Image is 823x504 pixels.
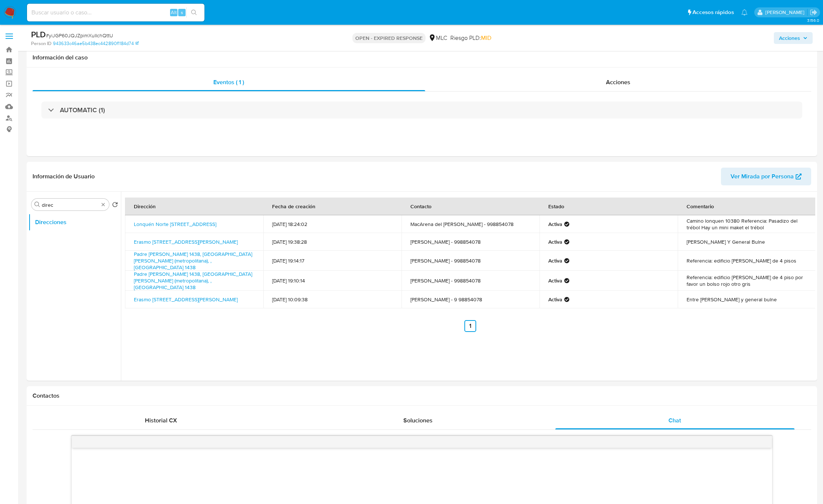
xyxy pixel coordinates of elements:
[352,33,426,43] p: OPEN - EXPIRED RESPONSE
[34,202,40,208] button: Buscar
[263,251,402,271] td: [DATE] 19:14:17
[145,416,177,425] span: Historial CX
[263,198,402,215] th: Fecha de creación
[42,202,99,208] input: Buscar
[134,250,252,271] a: Padre [PERSON_NAME] 1438, [GEOGRAPHIC_DATA][PERSON_NAME] (metropolitana), , [GEOGRAPHIC_DATA] 1438
[548,221,562,227] strong: Activa
[678,215,816,233] td: Camino lonquen 10380 Referencia: Pasadizo del trébol Hay un mini maket el trébol
[33,392,811,400] h1: Contactos
[765,9,807,16] p: nicolas.luzardo@mercadolibre.com
[548,277,562,284] strong: Activa
[125,320,815,332] nav: Paginación
[46,32,113,39] span: # yiJGP60JQJZpimXuIIchQttU
[429,34,447,42] div: MLC
[263,291,402,308] td: [DATE] 10:09:38
[668,416,681,425] span: Chat
[263,271,402,291] td: [DATE] 19:10:14
[33,54,811,61] h1: Información del caso
[27,8,204,17] input: Buscar usuario o caso...
[41,102,802,119] div: AUTOMATIC (1)
[721,168,811,185] button: Ver Mirada por Persona
[810,8,817,16] a: Salir
[402,233,540,251] td: [PERSON_NAME] - 998854078
[125,198,263,215] th: Dirección
[402,215,540,233] td: MacArena del [PERSON_NAME] - 998854078
[181,9,183,16] span: s
[779,32,800,44] span: Acciones
[100,202,106,208] button: Borrar
[678,198,816,215] th: Comentario
[678,271,816,291] td: Referencia: edificio [PERSON_NAME] de 4 piso por favor un bolso rojo otro gris
[134,270,252,291] a: Padre [PERSON_NAME] 1438, [GEOGRAPHIC_DATA][PERSON_NAME] (metropolitana), , [GEOGRAPHIC_DATA] 1438
[548,239,562,245] strong: Activa
[678,233,816,251] td: [PERSON_NAME] Y General Bulne
[112,202,118,210] button: Volver al orden por defecto
[450,34,491,42] span: Riesgo PLD:
[606,78,630,86] span: Acciones
[60,106,105,114] h3: AUTOMATIC (1)
[678,291,816,308] td: Entre [PERSON_NAME] y general bulne
[213,78,244,86] span: Eventos ( 1 )
[464,320,476,332] a: Ir a la página 1
[31,40,51,47] b: Person ID
[31,28,46,40] b: PLD
[402,291,540,308] td: [PERSON_NAME] - 9 98854078
[33,173,95,180] h1: Información de Usuario
[678,251,816,271] td: Referencia: edificio [PERSON_NAME] de 4 pisos
[186,7,201,18] button: search-icon
[692,8,734,16] span: Accesos rápidos
[481,34,491,42] span: MID
[741,9,748,16] a: Notificaciones
[403,416,433,425] span: Soluciones
[402,198,540,215] th: Contacto
[134,220,216,228] a: Lonquén Norte [STREET_ADDRESS]
[28,213,121,231] button: Direcciones
[263,233,402,251] td: [DATE] 19:38:28
[402,251,540,271] td: [PERSON_NAME] - 998854078
[402,271,540,291] td: [PERSON_NAME] - 998854078
[171,9,177,16] span: Alt
[548,257,562,264] strong: Activa
[774,32,813,44] button: Acciones
[263,215,402,233] td: [DATE] 18:24:02
[53,40,139,47] a: 943633c46ae5b438ec442890f1184d74
[539,198,678,215] th: Estado
[731,168,794,185] span: Ver Mirada por Persona
[134,296,238,303] a: Erasmo [STREET_ADDRESS][PERSON_NAME]
[134,238,238,246] a: Erasmo [STREET_ADDRESS][PERSON_NAME]
[548,296,562,303] strong: Activa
